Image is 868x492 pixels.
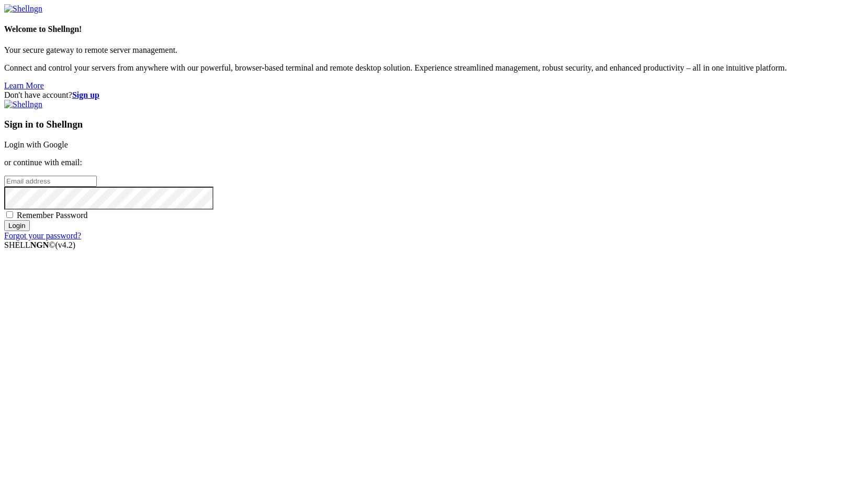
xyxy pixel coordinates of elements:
[4,100,42,109] img: Shellngn
[55,241,76,249] span: 4.2.0
[4,140,68,149] a: Login with Google
[17,211,88,220] span: Remember Password
[30,241,49,249] b: NGN
[4,241,75,249] span: SHELL ©
[72,90,99,99] a: Sign up
[4,220,30,231] input: Login
[4,25,864,34] h4: Welcome to Shellngn!
[4,63,864,73] p: Connect and control your servers from anywhere with our powerful, browser-based terminal and remo...
[4,119,864,130] h3: Sign in to Shellngn
[4,158,864,167] p: or continue with email:
[6,211,13,218] input: Remember Password
[4,231,81,240] a: Forgot your password?
[4,90,864,100] div: Don't have account?
[4,176,97,187] input: Email address
[4,81,44,90] a: Learn More
[4,45,864,55] p: Your secure gateway to remote server management.
[4,4,42,14] img: Shellngn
